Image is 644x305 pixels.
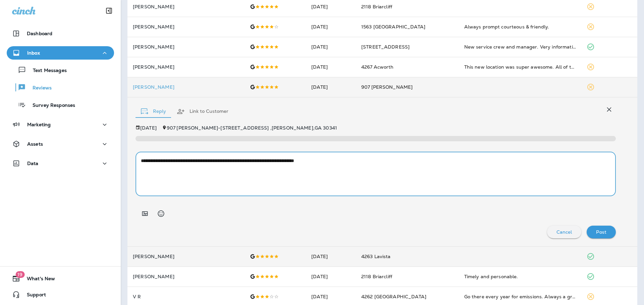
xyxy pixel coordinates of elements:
[133,274,239,279] p: [PERSON_NAME]
[20,292,46,300] span: Support
[464,23,576,30] div: Always prompt courteous & friendly.
[26,85,52,91] p: Reviews
[306,266,356,287] td: [DATE]
[361,274,392,280] span: 2118 Briarcliff
[133,254,239,259] p: [PERSON_NAME]
[27,161,39,166] p: Data
[136,99,171,124] button: Reply
[167,125,337,131] span: 907 [PERSON_NAME] - [STREET_ADDRESS] , [PERSON_NAME] , GA 30341
[133,84,239,90] p: [PERSON_NAME]
[464,293,576,300] div: Go there every year for emissions. Always a great experience. Got in a tight for replacing headli...
[133,44,239,50] p: [PERSON_NAME]
[306,37,356,57] td: [DATE]
[361,44,410,50] span: [STREET_ADDRESS]
[361,4,392,10] span: 2118 Briarcliff
[7,288,114,301] button: Support
[27,141,43,147] p: Assets
[7,137,114,151] button: Assets
[306,77,356,97] td: [DATE]
[27,31,52,36] p: Dashboard
[361,84,413,90] span: 907 [PERSON_NAME]
[171,99,234,124] button: Link to Customer
[596,229,606,235] p: Post
[26,68,67,74] p: Text Messages
[154,207,168,220] button: Select an emoji
[306,57,356,77] td: [DATE]
[547,226,582,238] button: Cancel
[7,63,114,77] button: Text Messages
[133,294,239,299] p: V R
[306,17,356,37] td: [DATE]
[306,246,356,266] td: [DATE]
[464,64,576,70] div: This new location was super awesome. All of the staff were very kind, quick and informative. High...
[361,253,391,259] span: 4263 Lavista
[20,276,55,284] span: What's New
[7,118,114,131] button: Marketing
[7,272,114,285] button: 19What's New
[7,27,114,40] button: Dashboard
[140,125,157,131] p: [DATE]
[133,4,239,9] p: [PERSON_NAME]
[7,46,114,60] button: Inbox
[27,122,51,127] p: Marketing
[556,229,572,235] p: Cancel
[133,24,239,29] p: [PERSON_NAME]
[133,84,239,90] div: Click to view Customer Drawer
[133,64,239,70] p: [PERSON_NAME]
[7,80,114,94] button: Reviews
[27,50,40,56] p: Inbox
[26,102,75,109] p: Survey Responses
[100,4,118,17] button: Collapse Sidebar
[464,44,576,50] div: New service crew and manager. Very informative and professional.
[361,64,394,70] span: 4267 Acworth
[7,157,114,170] button: Data
[587,226,616,238] button: Post
[7,98,114,112] button: Survey Responses
[15,271,24,278] span: 19
[361,24,425,30] span: 1563 [GEOGRAPHIC_DATA]
[138,207,152,220] button: Add in a premade template
[361,294,426,300] span: 4262 [GEOGRAPHIC_DATA]
[464,273,576,280] div: Timely and personable.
